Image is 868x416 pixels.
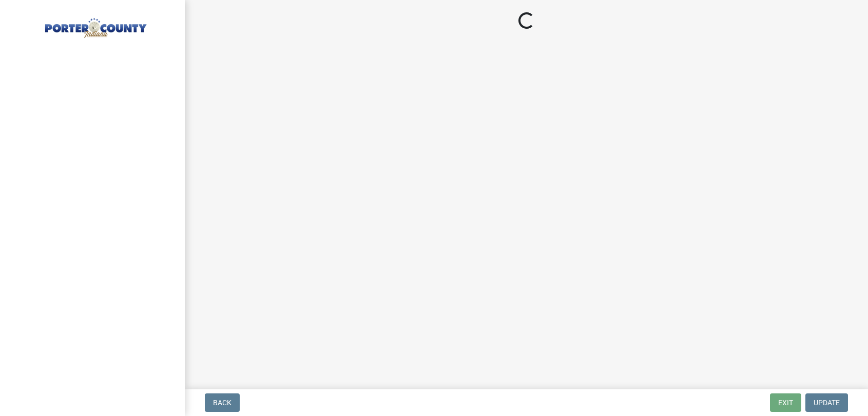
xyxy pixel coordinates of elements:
[21,11,168,40] img: Porter County, Indiana
[770,393,801,412] button: Exit
[205,393,240,412] button: Back
[814,399,840,407] span: Update
[213,399,232,407] span: Back
[805,393,848,412] button: Update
